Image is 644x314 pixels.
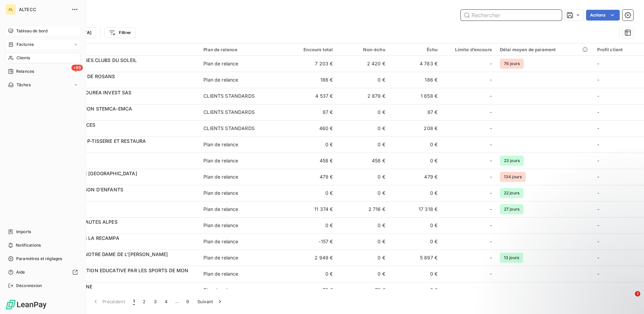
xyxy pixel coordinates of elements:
div: Encours total [289,47,333,52]
div: Limite d’encours [446,47,492,52]
td: 2 420 € [337,56,389,72]
span: +99 [71,65,83,71]
button: 9 [182,294,193,309]
td: 0 € [389,153,442,169]
td: 11 374 € [285,201,337,217]
span: - [597,77,599,83]
span: Tâches [17,82,31,88]
span: 1 [133,298,135,305]
span: C000019197 [46,242,195,248]
td: 0 € [337,185,389,201]
span: - [490,190,492,196]
span: - [490,109,492,116]
span: - [597,222,599,228]
div: CLIENTS STANDARDS [203,109,255,116]
td: 0 € [337,169,389,185]
span: Clients [17,55,30,61]
span: ALTECC [19,7,67,12]
span: ABRIES HOTEL - OUREA INVEST SAS [46,90,132,95]
td: 0 € [285,266,337,282]
span: - [490,238,492,245]
span: AEC - CHALETS NOTRE DAME DE L'[PERSON_NAME] [46,251,168,257]
div: Plan de relance [203,174,238,180]
td: 0 € [389,266,442,282]
button: 3 [150,294,161,309]
span: - [597,190,599,196]
td: 208 € [389,120,442,136]
td: 4 783 € [389,56,442,72]
div: CLIENTS STANDARDS [203,125,255,132]
span: - [597,142,599,147]
td: 4 537 € [285,88,337,104]
button: 4 [161,294,171,309]
div: CLIENTS STANDARDS [203,93,255,99]
span: - [490,157,492,164]
span: 22 jours [500,188,523,198]
td: 460 € [285,120,337,136]
span: - [490,93,492,99]
span: - [597,61,599,66]
div: AL [5,4,16,15]
button: Suivant [193,294,227,309]
span: Relances [16,68,34,74]
span: ADONIS GOLF DE [GEOGRAPHIC_DATA] [46,170,137,176]
div: Délai moyen de paiement [500,47,589,52]
span: - [490,287,492,293]
div: Plan de relance [203,206,238,213]
td: 87 € [389,104,442,120]
div: Plan de relance [203,254,238,261]
td: 0 € [285,217,337,233]
span: C000023093 [46,258,195,264]
div: Plan de relance [203,47,281,52]
td: 87 € [285,104,337,120]
span: AESM - ASSOCIATION EDUCATIVE PAR LES SPORTS DE MON [46,268,189,273]
span: Imports [16,229,31,235]
td: 479 € [285,169,337,185]
span: C000035670 [46,64,195,70]
button: Actions [586,10,620,21]
td: 73 € [285,282,337,298]
span: - [490,254,492,261]
td: 0 € [389,136,442,153]
div: Plan de relance [203,76,238,83]
span: Paramètres et réglages [16,256,62,262]
button: Précédent [88,294,129,309]
span: C000023090 [46,225,195,232]
div: Plan de relance [203,60,238,67]
span: - [490,222,492,229]
button: Filtrer [104,27,135,38]
td: 7 203 € [285,56,337,72]
div: Plan de relance [203,271,238,277]
span: 1 [635,291,640,296]
span: - [490,206,492,213]
span: C000039125 [46,145,195,151]
td: 1 658 € [389,88,442,104]
td: 0 € [337,266,389,282]
td: 2 949 € [285,250,337,266]
span: C000048937 [46,96,195,103]
td: 0 € [389,282,442,298]
span: - [490,76,492,83]
span: Déconnexion [16,283,42,289]
span: C000042006 [46,177,195,184]
span: Factures [17,41,34,48]
img: Logo LeanPay [5,299,47,310]
td: 0 € [337,136,389,153]
span: Tableau de bord [16,28,47,34]
td: 458 € [285,153,337,169]
iframe: Intercom notifications message [509,249,644,296]
div: Plan de relance [203,141,238,148]
iframe: Intercom live chat [621,291,637,307]
span: - [597,109,599,115]
span: 13 jours [500,253,523,263]
span: - [490,125,492,132]
td: 2 716 € [337,201,389,217]
span: - [490,174,492,180]
td: -157 € [285,233,337,250]
span: Aide [16,269,25,275]
div: Plan de relance [203,238,238,245]
td: 0 € [337,217,389,233]
span: C000023709 [46,112,195,119]
span: - [490,60,492,67]
td: 2 879 € [337,88,389,104]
